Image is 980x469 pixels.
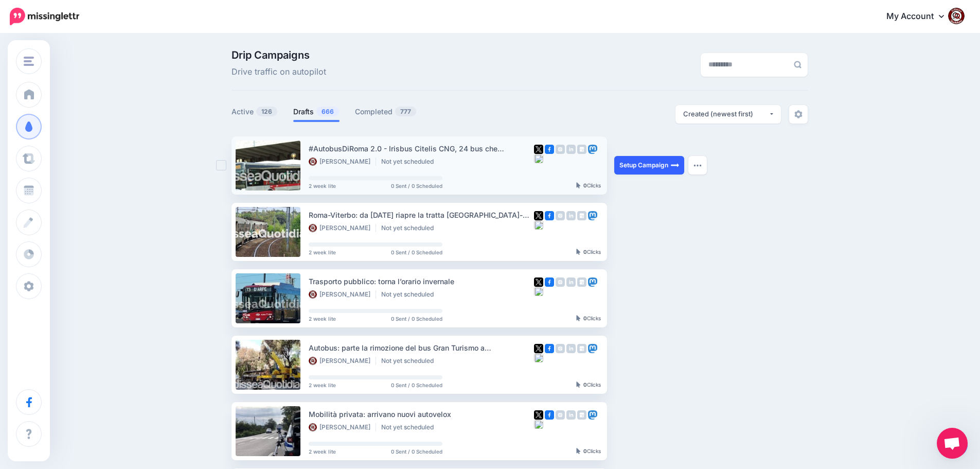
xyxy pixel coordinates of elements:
[614,156,684,175] a: Setup Campaign
[566,410,576,420] img: linkedin-grey-square.png
[583,249,587,255] b: 0
[309,449,336,454] span: 2 week lite
[583,182,587,188] b: 0
[576,182,581,188] img: pointer-grey-darker.png
[231,106,278,118] a: Active126
[256,107,277,116] span: 126
[545,145,554,154] img: facebook-square.png
[566,211,576,220] img: linkedin-grey-square.png
[577,344,586,353] img: google_business-grey-square.png
[566,277,576,287] img: linkedin-grey-square.png
[309,357,376,365] li: [PERSON_NAME]
[231,50,326,60] span: Drip Campaigns
[556,410,565,420] img: instagram-grey-square.png
[381,158,439,166] li: Not yet scheduled
[391,316,442,321] span: 0 Sent / 0 Scheduled
[24,57,34,66] img: menu.png
[309,183,336,188] span: 2 week lite
[671,161,679,169] img: arrow-long-right-white.png
[693,164,702,167] img: dots.png
[309,158,376,166] li: [PERSON_NAME]
[577,211,586,220] img: google_business-grey-square.png
[534,220,543,230] img: bluesky-grey-square.png
[556,344,565,353] img: instagram-grey-square.png
[545,410,554,420] img: facebook-square.png
[534,344,543,353] img: twitter-square.png
[309,408,534,420] div: Mobilità privata: arrivano nuovi autovelox
[316,107,339,116] span: 666
[545,277,554,287] img: facebook-square.png
[395,107,416,116] span: 777
[937,428,968,459] div: Aprire la chat
[576,315,581,321] img: pointer-grey-darker.png
[534,154,543,163] img: bluesky-grey-square.png
[583,448,587,454] b: 0
[534,145,543,154] img: twitter-square.png
[309,250,336,255] span: 2 week lite
[534,211,543,220] img: twitter-square.png
[576,183,601,189] div: Clicks
[583,381,587,388] b: 0
[309,342,534,354] div: Autobus: parte la rimozione del bus Gran Turismo a [GEOGRAPHIC_DATA]
[794,61,801,68] img: search-grey-6.png
[576,448,601,455] div: Clicks
[391,250,442,255] span: 0 Sent / 0 Scheduled
[545,211,554,220] img: facebook-square.png
[391,183,442,188] span: 0 Sent / 0 Scheduled
[391,383,442,388] span: 0 Sent / 0 Scheduled
[583,315,587,321] b: 0
[309,143,534,154] div: #AutobusDiRoma 2.0 - Irisbus Citelis CNG, 24 bus che sostituirono altri andati in fumo
[309,224,376,232] li: [PERSON_NAME]
[534,420,543,429] img: bluesky-grey-square.png
[534,277,543,287] img: twitter-square.png
[309,275,534,287] div: Trasporto pubblico: torna l’orario invernale
[675,105,781,124] button: Created (newest first)
[556,145,565,154] img: instagram-grey-square.png
[588,410,597,420] img: mastodon-square.png
[588,145,597,154] img: mastodon-square.png
[381,224,439,232] li: Not yet scheduled
[10,8,79,25] img: Missinglettr
[576,381,581,388] img: pointer-grey-darker.png
[577,277,586,287] img: google_business-grey-square.png
[876,4,965,29] a: My Account
[381,290,439,299] li: Not yet scheduled
[577,410,586,420] img: google_business-grey-square.png
[566,344,576,353] img: linkedin-grey-square.png
[309,316,336,321] span: 2 week lite
[794,110,803,118] img: settings-grey.png
[381,357,439,365] li: Not yet scheduled
[309,423,376,431] li: [PERSON_NAME]
[391,449,442,454] span: 0 Sent / 0 Scheduled
[576,382,601,388] div: Clicks
[588,211,597,220] img: mastodon-square.png
[309,290,376,299] li: [PERSON_NAME]
[556,277,565,287] img: instagram-grey-square.png
[231,65,326,79] span: Drive traffic on autopilot
[576,448,581,454] img: pointer-grey-darker.png
[588,277,597,287] img: mastodon-square.png
[556,211,565,220] img: instagram-grey-square.png
[381,423,439,431] li: Not yet scheduled
[534,287,543,296] img: bluesky-grey-square.png
[309,209,534,221] div: Roma-Viterbo: da [DATE] riapre la tratta [GEOGRAPHIC_DATA]-Viterbo
[545,344,554,353] img: facebook-square.png
[534,353,543,362] img: bluesky-grey-square.png
[576,316,601,322] div: Clicks
[534,410,543,420] img: twitter-square.png
[566,145,576,154] img: linkedin-grey-square.png
[309,383,336,388] span: 2 week lite
[576,249,581,255] img: pointer-grey-darker.png
[293,106,340,118] a: Drafts666
[683,109,769,119] div: Created (newest first)
[588,344,597,353] img: mastodon-square.png
[576,249,601,255] div: Clicks
[577,145,586,154] img: google_business-grey-square.png
[355,106,417,118] a: Completed777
